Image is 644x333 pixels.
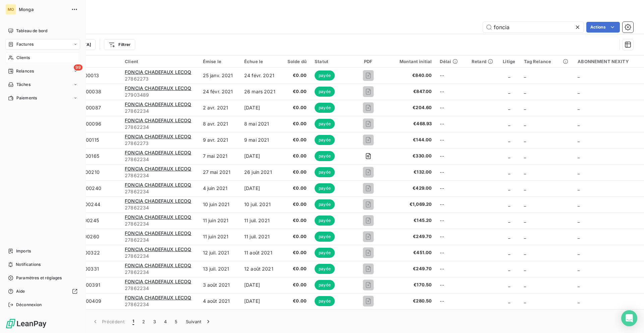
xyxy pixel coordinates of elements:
span: _ [578,121,580,127]
button: 5 [171,315,181,329]
span: payée [315,135,335,145]
td: -- [436,245,468,261]
td: [DATE] [240,277,282,293]
td: 7 mai 2021 [199,148,240,164]
span: 27862234 [125,108,195,114]
a: Clients [5,52,80,63]
a: Factures [5,39,80,50]
span: FONCIA CHADEFAUX LECOQ [125,182,191,188]
span: €170.50 [389,282,432,288]
span: _ [508,185,510,191]
span: FONCIA CHADEFAUX LECOQ [125,85,191,91]
span: _ [508,266,510,272]
td: 4 août 2021 [199,293,240,309]
span: 27862234 [125,253,195,259]
span: FONCIA CHADEFAUX LECOQ [125,117,191,123]
span: €0.00 [286,137,307,143]
span: payée [315,248,335,258]
span: 27862234 [125,156,195,163]
span: Relances [16,68,34,74]
span: €0.00 [286,185,307,192]
span: _ [524,153,526,159]
button: 4 [160,315,171,329]
span: _ [578,234,580,239]
span: _ [524,89,526,94]
span: €0.00 [286,104,307,111]
div: Échue le [244,59,278,64]
span: €0.00 [286,169,307,176]
span: _ [508,105,510,110]
td: -- [436,148,468,164]
span: €0.00 [286,201,307,208]
span: _ [524,298,526,304]
td: 25 janv. 2021 [199,67,240,84]
span: _ [524,218,526,223]
td: 26 juin 2021 [240,164,282,180]
span: 27862234 [125,124,195,131]
td: 12 juil. 2021 [199,245,240,261]
span: _ [508,218,510,223]
a: Aide [5,286,80,297]
span: €0.00 [286,282,307,288]
span: €132.00 [389,169,432,176]
span: 27862234 [125,269,195,276]
div: Montant initial [389,59,432,64]
span: _ [508,153,510,159]
span: _ [524,250,526,255]
td: 8 mai 2021 [240,116,282,132]
button: 3 [149,315,160,329]
span: _ [524,201,526,207]
span: FONCIA CHADEFAUX LECOQ [125,279,191,284]
span: €451.00 [389,249,432,256]
a: Imports [5,246,80,256]
span: €0.00 [286,298,307,304]
span: €145.20 [389,217,432,224]
span: _ [578,282,580,288]
span: payée [315,103,335,113]
span: Aide [16,288,25,294]
div: Open Intercom Messenger [621,310,637,326]
span: FONCIA CHADEFAUX LECOQ [125,150,191,155]
span: €330.00 [389,153,432,159]
span: €249.70 [389,233,432,240]
div: Retard [472,59,494,64]
span: Paiements [16,95,37,101]
span: €144.00 [389,137,432,143]
td: 13 juil. 2021 [199,261,240,277]
span: _ [524,121,526,127]
span: _ [524,266,526,272]
div: Statut [315,59,347,64]
td: -- [436,84,468,100]
span: €249.70 [389,266,432,272]
td: 2 avr. 2021 [199,100,240,116]
a: Paramètres et réglages [5,273,80,283]
button: Filtrer [104,39,135,50]
input: Rechercher [483,22,584,33]
button: Précédent [88,315,128,329]
span: Factures [16,41,34,47]
td: 11 août 2021 [240,245,282,261]
span: _ [508,73,510,78]
span: _ [524,282,526,288]
span: €429.00 [389,185,432,192]
span: FONCIA CHADEFAUX LECOQ [125,295,191,300]
span: FONCIA CHADEFAUX LECOQ [125,69,191,75]
span: FONCIA CHADEFAUX LECOQ [125,246,191,252]
span: _ [578,73,580,78]
td: 11 juin 2021 [199,212,240,229]
div: Émise le [203,59,236,64]
span: _ [578,105,580,110]
span: 99 [74,64,83,70]
span: FONCIA CHADEFAUX LECOQ [125,134,191,139]
span: FONCIA CHADEFAUX LECOQ [125,263,191,268]
span: payée [315,216,335,226]
button: Suivant [182,315,216,329]
button: 1 [128,315,138,329]
span: _ [524,73,526,78]
span: €0.00 [286,121,307,127]
span: Clients [16,55,30,61]
span: payée [315,280,335,290]
div: Litige [502,59,516,64]
span: 27862234 [125,221,195,227]
td: -- [436,229,468,245]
